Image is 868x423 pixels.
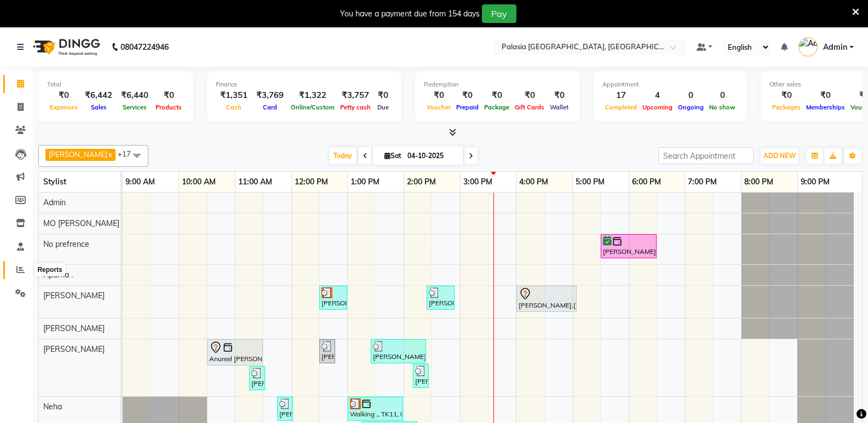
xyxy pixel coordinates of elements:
span: Wallet [547,103,571,111]
span: No prefrence [43,239,89,249]
div: [PERSON_NAME], TK03, 11:45 AM-11:55 AM, Eyelash Extension - THREADING EYEBROW (₹50) [278,398,292,419]
a: 2:00 PM [404,174,439,190]
a: 6:00 PM [629,174,664,190]
div: [PERSON_NAME], TK05, 11:15 AM-11:25 AM, Eyelash Extension - THREADING EYEBROW (₹50) [250,368,264,389]
div: [PERSON_NAME], TK14, 02:25 PM-02:55 PM, Hair cut - [DEMOGRAPHIC_DATA] HAIR CUT BY MASTER STYLIST ... [428,287,453,308]
img: Admin [798,37,818,56]
span: [PERSON_NAME] [43,291,105,300]
a: 10:00 AM [179,174,219,190]
input: Search Appointment [658,147,754,164]
div: Walking ., TK11, 01:00 PM-02:00 PM, Other Body Services - FULL ARM WAX (₹300) [349,398,402,419]
a: x [107,150,112,159]
div: ₹0 [547,89,571,102]
div: ₹3,769 [252,89,288,102]
span: No show [706,103,738,111]
img: logo [28,32,103,62]
div: [PERSON_NAME], TK14, 01:25 PM-02:25 PM, Other Body Services - CLEAN UPS Clearance (₹600) [372,341,425,362]
span: Today [329,147,357,164]
button: ADD NEW [761,148,798,164]
span: Online/Custom [288,103,337,111]
span: Stylist [43,177,66,187]
span: Products [153,103,185,111]
a: 7:00 PM [685,174,720,190]
span: Sales [88,103,110,111]
div: ₹3,757 [337,89,373,102]
a: 12:00 PM [292,174,331,190]
div: ₹0 [47,89,81,102]
div: You have a payment due from 154 days [340,8,480,20]
span: Packages [769,103,803,111]
span: Neha [43,402,62,412]
button: Pay [482,4,516,23]
div: ₹6,442 [81,89,117,102]
div: ₹0 [373,89,393,102]
div: [PERSON_NAME] ...., TK13, 02:10 PM-02:20 PM, Eyelash Extension - THREADING EYEBROW (₹50) [414,366,428,386]
span: Package [481,103,512,111]
a: 3:00 PM [461,174,495,190]
b: 08047224946 [120,32,169,62]
span: [PERSON_NAME] [49,150,107,159]
div: ₹0 [769,89,803,102]
span: Cash [223,103,244,111]
input: 2025-10-04 [404,148,459,164]
span: Sat [382,152,404,160]
div: 4 [640,89,675,102]
a: 9:00 PM [798,174,832,190]
span: Petty cash [337,103,373,111]
a: 5:00 PM [573,174,607,190]
span: Aparna . [43,270,73,280]
a: 8:00 PM [741,174,776,190]
span: Upcoming [640,103,675,111]
div: Total [47,80,185,89]
div: ₹1,322 [288,89,337,102]
span: ADD NEW [763,152,796,160]
div: [PERSON_NAME] ., TK07, 12:30 PM-01:00 PM, Hair cut - [DEMOGRAPHIC_DATA] HAIR CUT BY MASTER STYLIS... [320,287,346,308]
span: Memberships [803,103,848,111]
span: Expenses [47,103,81,111]
div: ₹0 [512,89,547,102]
div: [PERSON_NAME] .., TK04, 12:30 PM-12:40 PM, Eyelash Extension - THREADING EYEBROW [320,341,334,362]
div: Anureel [PERSON_NAME], TK01, 10:30 AM-11:30 AM, Other Body Services - FULL ARM WAX [208,341,262,364]
div: [PERSON_NAME].[PERSON_NAME], TK02, 04:00 PM-05:05 PM, Add ons- [MEDICAL_DATA] spa upto waist. [518,287,576,310]
span: Ongoing [675,103,706,111]
span: Admin [823,42,847,53]
div: 0 [706,89,738,102]
span: Voucher [424,103,453,111]
span: [PERSON_NAME] [43,344,105,354]
span: Services [120,103,150,111]
a: 1:00 PM [348,174,382,190]
div: ₹0 [153,89,185,102]
div: Redemption [424,80,571,89]
span: Completed [602,103,640,111]
div: ₹6,440 [117,89,153,102]
a: 4:00 PM [516,174,551,190]
div: Reports [35,263,65,276]
a: 11:00 AM [235,174,275,190]
span: Due [375,103,392,111]
a: 9:00 AM [123,174,158,190]
div: Finance [216,80,393,89]
div: 17 [602,89,640,102]
div: Appointment [602,80,738,89]
div: ₹0 [803,89,848,102]
div: ₹0 [424,89,453,102]
span: MO [PERSON_NAME] [43,218,119,228]
span: Admin [43,198,66,207]
div: 0 [675,89,706,102]
span: Prepaid [453,103,481,111]
span: Card [260,103,280,111]
div: ₹0 [481,89,512,102]
div: [PERSON_NAME], TK09, 05:30 PM-06:30 PM, Other Hair Services - BLOW DRYHAIR UPTO SHOULDER [602,236,656,257]
div: ₹1,351 [216,89,252,102]
span: +17 [118,149,139,158]
span: [PERSON_NAME] [43,323,105,333]
span: Gift Cards [512,103,547,111]
div: ₹0 [453,89,481,102]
